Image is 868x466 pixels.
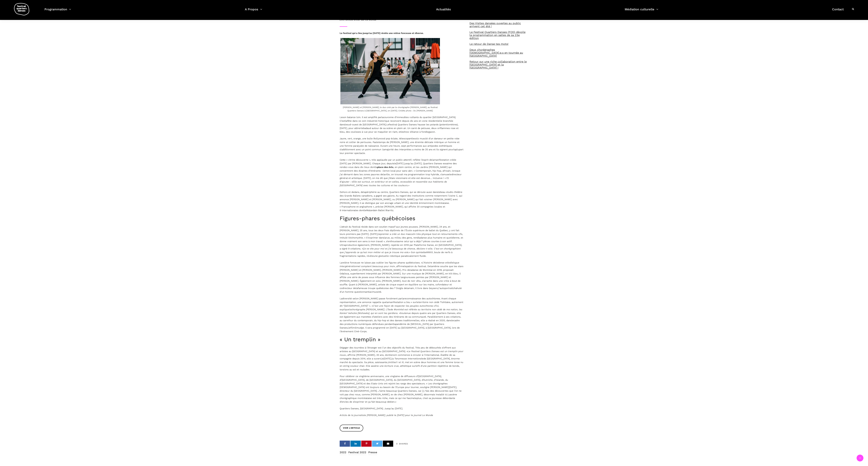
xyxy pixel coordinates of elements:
span: la [386,301,388,304]
span: le [394,162,396,165]
span: La [448,393,450,396]
em: Article de la journaliste [PERSON_NAME], publié le [DATE] pour le journal Le Monde [340,414,433,417]
span: la [384,236,386,239]
a: Le Festival Quartiers Danses (FQD) dévoile la programmation en salles de sa 23e édition [469,30,525,40]
em: C’est une façon de respecter les peuples autochtones d’ici, explique chorégraphe [PERSON_NAME]. L... [340,304,462,315]
em: Untitled I et III [388,361,404,364]
span: la [392,357,394,360]
span: la [383,173,385,176]
span: le [448,261,450,264]
p: Dehors et dedans, de périphérie au centre, Quartiers Danses, qui se déroule aussi dans beau studi... [340,190,463,212]
em: Elle est surtout, en extérieur et en salles, accessible et ressemble aux habitants de [GEOGRAPHIC... [340,180,447,187]
span: le [376,141,379,144]
span: le [348,326,350,329]
a: 2022 [340,450,346,455]
strong: place des Arts [377,166,393,169]
span: le [383,169,385,172]
p: diversité selon [PERSON_NAME] passe forcément par reconnaissance des autochtones. Avant chaque re... [340,297,463,333]
span: la [394,323,395,325]
a: Voir l'article [340,425,363,431]
em: ns. [395,312,398,315]
em: MMXX [426,251,433,254]
p: son balance loin. Il est amplifié par couronne d’immeubles rutilants du quartier [GEOGRAPHIC_DATA... [340,115,463,134]
strong: Le festival qui a lieu jusqu’au [DATE] révèle une relève fonceuse et diverse. [340,32,424,35]
a: Contact [832,7,844,16]
span: bien. [390,400,395,403]
span: Shares [399,443,408,445]
a: Actualités [436,7,451,16]
a: Deux chorégraphes [DEMOGRAPHIC_DATA].e.s en tournée au [GEOGRAPHIC_DATA] [469,48,523,57]
img: logo-fqd-med [14,3,29,15]
span: le [438,191,440,193]
span: » [395,400,396,403]
span: Voir l'article [343,426,360,430]
h3: Figures-phares québécoises [340,215,463,222]
a: Des Visites dansées ouvertes au public arrivent cet été ! [469,22,521,28]
span: le [426,130,429,133]
span: » [399,312,400,315]
em: Smudge [355,326,364,329]
span: le [416,365,418,367]
a: Retour sur une riche collaboration entre le [GEOGRAPHIC_DATA] et la [GEOGRAPHIC_DATA] ! [469,60,527,69]
span: Le [386,123,389,126]
span: le [378,233,380,235]
span: la [410,269,412,271]
span: La [340,297,342,300]
a: Festival 2022 [348,450,366,455]
span: le [361,127,363,130]
span: la [436,261,438,264]
span: la [430,265,432,268]
span: la [407,287,409,290]
a: Le retour de Danse tes mots! [469,42,508,45]
span: le [415,397,417,400]
p: Dégager des tournées à l’étranger est l’un des objectifs du festival. Très peu de débouchés s’off... [340,346,463,371]
span: La [340,261,342,264]
span: Le [340,116,342,119]
span: la [453,148,455,151]
p: relève fonceuse ne laisse pas oublier les figures-phares québécoises. « », affirme patron du fest... [340,261,463,294]
p: Jaune, vert, orange, une bulle Bollywood pop éclate, télescopant solo musclé d’un danseur en peti... [340,137,463,155]
em: L’histoire de danse et dialogue intergénérationnel comptent beaucoup pour moi [340,261,459,268]
span: le [364,209,366,212]
p: Cette « vitrine découverte », très applaudie par un public attentif, reflète l’esprit de manifest... [340,158,463,187]
p: L’attrait du festival réside dans son soutien massif aux jeunes pousses. [PERSON_NAME], 24 ans, e... [340,225,463,258]
span: la [432,158,434,161]
span: la [369,290,371,293]
span: le [381,357,384,360]
h3: « Un tremplin » [340,336,463,343]
a: Presse [368,450,377,455]
span: la [442,354,444,356]
span: la [418,236,420,239]
a: Médiation culturelle [625,7,658,16]
em: Le Festival Quartiers Danses est un tremplin pour nous [340,350,463,356]
span: le [452,319,454,322]
span: le [401,130,403,133]
span: le [404,265,406,268]
a: A Propos [245,7,262,16]
span: la [375,166,377,169]
em: Ça va vite pour moi et j’ai beaucoup de chance, déclare-t-elle. C’est en chorégraphiant que j’app... [340,247,461,254]
span: le [416,301,418,304]
span: la [383,148,385,151]
span: le [449,173,452,176]
span: le [345,123,347,126]
span: la [381,116,383,119]
figcaption: [PERSON_NAME] et [PERSON_NAME], le duo créé par le chorégraphe [PERSON_NAME], au festival Quartie... [340,106,441,112]
span: 0 [396,443,397,445]
em: Tanzmesse Internationale [394,357,423,360]
span: le [371,255,374,257]
span: le [412,137,414,140]
span: la [363,191,365,193]
a: Programmation [44,7,71,16]
span: le [390,354,392,356]
span: la [356,287,358,290]
span: la [402,297,404,300]
p: Pour célébrer ce vingtième anniversaire, une vingtaine de diffuseurs d’[GEOGRAPHIC_DATA], d’[GEOG... [340,374,463,404]
span: la [345,120,347,122]
span: la [349,308,351,311]
span: le [388,308,390,311]
p: Quartiers Danses, [GEOGRAPHIC_DATA]. Jusqu’au [DATE]. [340,407,463,410]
